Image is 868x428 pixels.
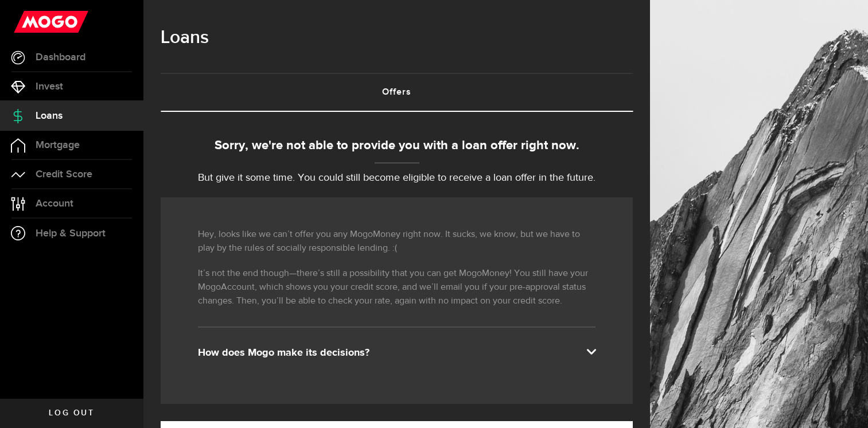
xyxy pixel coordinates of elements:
[161,23,633,53] h1: Loans
[161,170,633,186] p: But give it some time. You could still become eligible to receive a loan offer in the future.
[36,228,106,239] span: Help & Support
[36,52,85,63] span: Dashboard
[161,74,633,111] a: Offers
[198,346,595,360] div: How does Mogo make its decisions?
[49,409,94,417] span: Log out
[161,73,633,112] ul: Tabs Navigation
[36,169,92,180] span: Credit Score
[198,267,595,308] p: It’s not the end though—there’s still a possibility that you can get MogoMoney! You still have yo...
[36,111,63,121] span: Loans
[198,228,595,255] p: Hey, looks like we can’t offer you any MogoMoney right now. It sucks, we know, but we have to pla...
[36,81,63,92] span: Invest
[161,137,633,155] div: Sorry, we're not able to provide you with a loan offer right now.
[36,140,80,150] span: Mortgage
[820,380,868,428] iframe: LiveChat chat widget
[36,199,73,209] span: Account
